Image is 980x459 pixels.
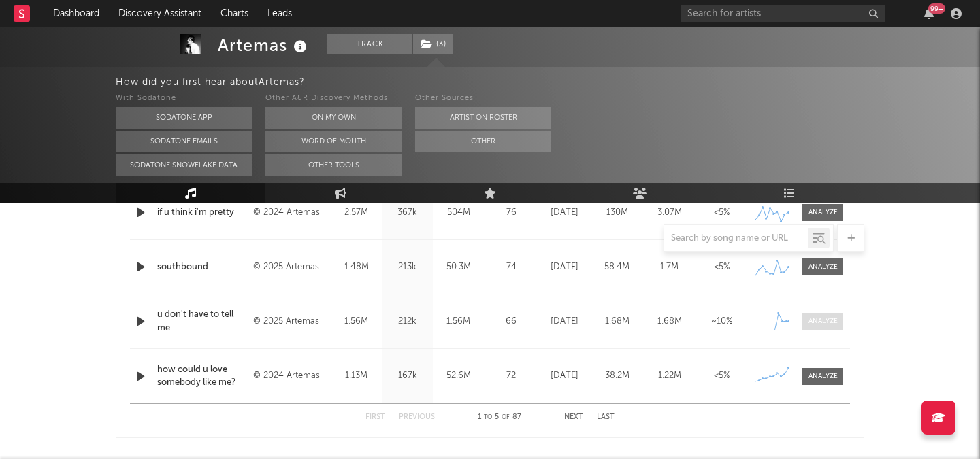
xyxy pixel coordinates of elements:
[265,90,402,107] div: Other A&R Discovery Methods
[924,8,934,19] button: 99+
[157,206,246,220] a: if u think i'm pretty
[594,206,640,220] div: 130M
[385,315,429,328] div: 212k
[385,260,429,274] div: 213k
[647,260,692,274] div: 1.7M
[334,315,378,328] div: 1.56M
[157,363,246,390] a: how could u love somebody like me?
[399,413,435,421] button: Previous
[681,5,885,22] input: Search for artists
[699,206,745,220] div: <5%
[436,260,480,274] div: 50.3M
[265,154,402,176] button: Other Tools
[436,206,480,220] div: 504M
[699,260,745,274] div: <5%
[334,369,378,383] div: 1.13M
[385,206,429,220] div: 367k
[334,206,378,220] div: 2.57M
[542,206,587,220] div: [DATE]
[334,260,378,274] div: 1.48M
[594,315,640,328] div: 1.68M
[484,414,492,420] span: to
[594,369,640,383] div: 38.2M
[327,34,412,54] button: Track
[413,34,453,54] button: (3)
[157,260,246,274] a: southbound
[542,369,587,383] div: [DATE]
[365,413,385,421] button: First
[699,315,745,328] div: ~ 10 %
[265,131,402,152] button: Word Of Mouth
[116,131,252,152] button: Sodatone Emails
[487,206,535,220] div: 76
[253,259,327,275] div: © 2025 Artemas
[436,315,480,328] div: 1.56M
[487,260,535,274] div: 74
[647,315,692,328] div: 1.68M
[699,369,745,383] div: <5%
[385,369,429,383] div: 167k
[928,3,945,14] div: 99 +
[253,368,327,384] div: © 2024 Artemas
[436,369,480,383] div: 52.6M
[157,308,246,335] a: u don't have to tell me
[594,260,640,274] div: 58.4M
[253,205,327,221] div: © 2024 Artemas
[116,107,252,129] button: Sodatone App
[502,414,510,420] span: of
[542,260,587,274] div: [DATE]
[412,34,453,54] span: ( 3 )
[487,315,535,328] div: 66
[487,369,535,383] div: 72
[116,154,252,176] button: Sodatone Snowflake Data
[253,313,327,330] div: © 2025 Artemas
[116,90,252,107] div: With Sodatone
[116,74,980,90] div: How did you first hear about Artemas ?
[564,413,583,421] button: Next
[664,233,808,244] input: Search by song name or URL
[647,369,692,383] div: 1.22M
[415,90,551,107] div: Other Sources
[597,413,615,421] button: Last
[218,34,310,56] div: Artemas
[415,131,551,152] button: Other
[647,206,692,220] div: 3.07M
[542,315,587,328] div: [DATE]
[462,409,537,426] div: 1 5 87
[265,107,402,129] button: On My Own
[415,107,551,129] button: Artist on Roster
